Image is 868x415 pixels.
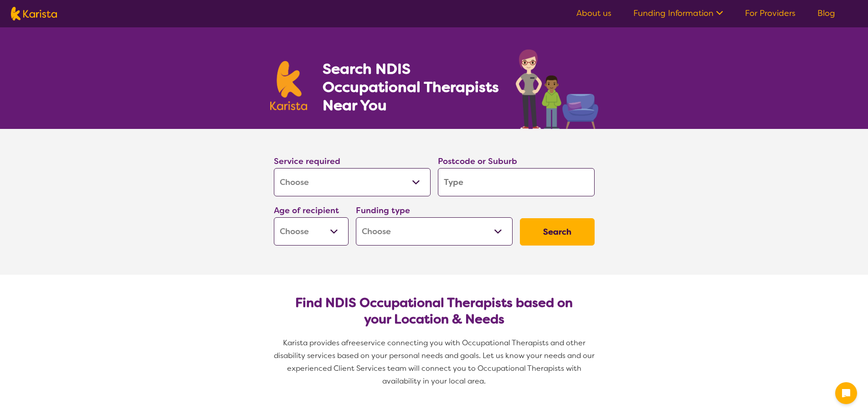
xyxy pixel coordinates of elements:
[274,338,596,386] span: service connecting you with Occupational Therapists and other disability services based on your p...
[281,295,587,328] h2: Find NDIS Occupational Therapists based on your Location & Needs
[274,156,340,167] label: Service required
[274,205,339,216] label: Age of recipient
[817,8,835,19] a: Blog
[11,7,57,20] img: Karista logo
[438,168,595,196] input: Type
[576,8,611,19] a: About us
[633,8,723,19] a: Funding Information
[745,8,796,19] a: For Providers
[520,218,595,246] button: Search
[356,205,410,216] label: Funding type
[323,60,500,114] h1: Search NDIS Occupational Therapists Near You
[270,61,308,110] img: Karista logo
[346,338,360,348] span: free
[283,338,346,348] span: Karista provides a
[516,49,598,129] img: occupational-therapy
[438,156,517,167] label: Postcode or Suburb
